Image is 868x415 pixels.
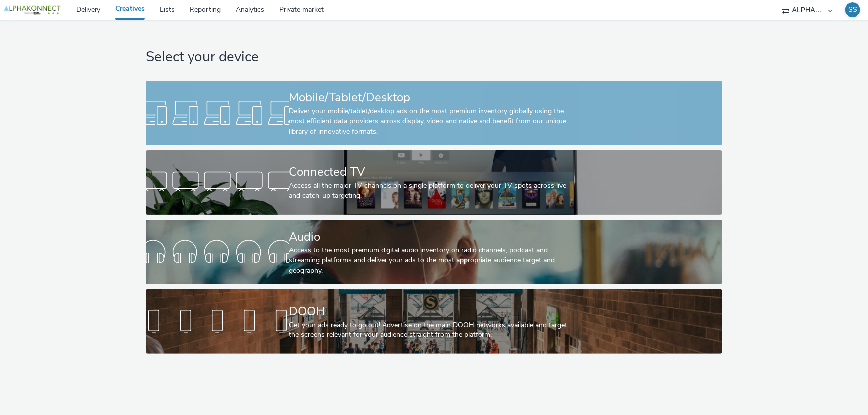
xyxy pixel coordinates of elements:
div: Get your ads ready to go out! Advertise on the main DOOH networks available and target the screen... [289,320,575,340]
h1: Select your device [146,48,722,67]
img: undefined Logo [2,4,62,16]
div: Audio [289,228,575,246]
div: Access to the most premium digital audio inventory on radio channels, podcast and streaming platf... [289,246,575,276]
div: Deliver your mobile/tablet/desktop ads on the most premium inventory globally using the most effi... [289,106,575,137]
a: AudioAccess to the most premium digital audio inventory on radio channels, podcast and streaming ... [146,220,722,284]
a: DOOHGet your ads ready to go out! Advertise on the main DOOH networks available and target the sc... [146,289,722,354]
div: DOOH [289,303,575,320]
a: Connected TVAccess all the major TV channels on a single platform to deliver your TV spots across... [146,150,722,215]
div: Access all the major TV channels on a single platform to deliver your TV spots across live and ca... [289,181,575,201]
div: Connected TV [289,164,575,181]
div: SS [848,2,857,17]
a: Mobile/Tablet/DesktopDeliver your mobile/tablet/desktop ads on the most premium inventory globall... [146,81,722,145]
div: Mobile/Tablet/Desktop [289,89,575,106]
